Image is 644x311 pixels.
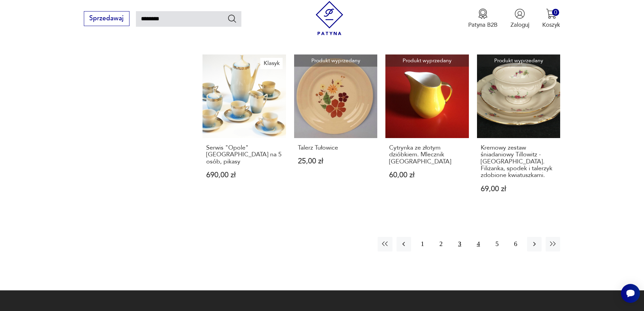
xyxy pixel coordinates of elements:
[546,8,556,19] img: Ikona koszyka
[389,145,465,165] h3: Cytrynka ze złotym dzióbkiem. Mlecznik [GEOGRAPHIC_DATA]
[389,172,465,179] p: 60,00 zł
[84,11,129,26] button: Sprzedawaj
[481,145,557,179] h3: Kremowy zestaw śniadaniowy Tillowitz - [GEOGRAPHIC_DATA]. Filiżanka, spodek i talerzyk zdobione k...
[452,237,467,251] button: 3
[294,54,378,208] a: Produkt wyprzedanyTalerz TułowiceTalerz Tułowice25,00 zł
[552,9,559,16] div: 0
[490,237,504,251] button: 5
[621,284,640,303] iframe: Smartsupp widget button
[510,21,529,29] p: Zaloguj
[481,185,557,193] p: 69,00 zł
[542,8,560,29] button: 0Koszyk
[468,21,498,29] p: Patyna B2B
[508,237,523,251] button: 6
[471,237,485,251] button: 4
[298,158,374,165] p: 25,00 zł
[468,8,498,29] a: Ikona medaluPatyna B2B
[434,237,448,251] button: 2
[468,8,498,29] button: Patyna B2B
[312,1,347,35] img: Patyna - sklep z meblami i dekoracjami vintage
[298,145,374,151] h3: Talerz Tułowice
[542,21,560,29] p: Koszyk
[206,145,282,165] h3: Serwis "Opole" [GEOGRAPHIC_DATA] na 5 osób, pikasy
[202,54,286,208] a: KlasykSerwis "Opole" Tułowice na 5 osób, pikasySerwis "Opole" [GEOGRAPHIC_DATA] na 5 osób, pikasy...
[84,16,129,22] a: Sprzedawaj
[415,237,430,251] button: 1
[515,8,525,19] img: Ikonka użytkownika
[478,8,488,19] img: Ikona medalu
[510,8,529,29] button: Zaloguj
[227,14,237,23] button: Szukaj
[206,172,282,179] p: 690,00 zł
[477,54,560,208] a: Produkt wyprzedanyKremowy zestaw śniadaniowy Tillowitz - Tułowice. Filiżanka, spodek i talerzyk z...
[385,54,469,208] a: Produkt wyprzedanyCytrynka ze złotym dzióbkiem. Mlecznik TułowiceCytrynka ze złotym dzióbkiem. Ml...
